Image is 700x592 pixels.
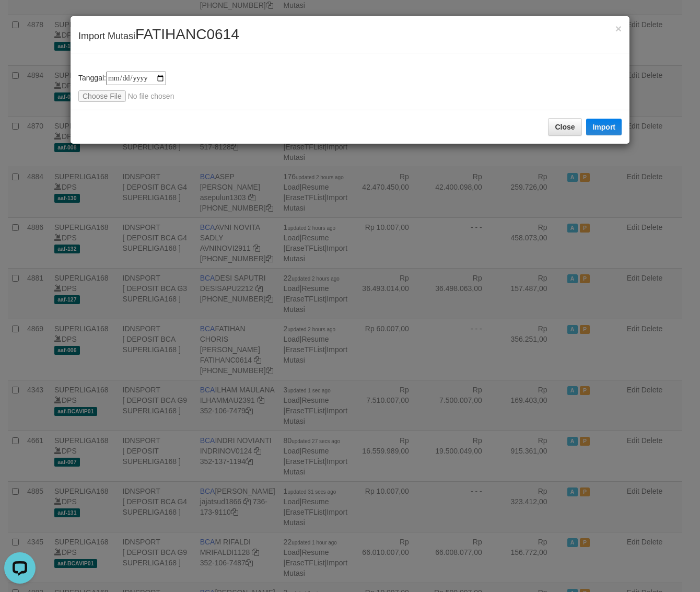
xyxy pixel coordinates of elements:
div: Tanggal: [78,72,622,102]
button: Import [586,119,622,135]
span: FATIHANC0614 [135,26,239,42]
button: Open LiveChat chat widget [4,4,36,36]
button: Close [548,118,581,136]
span: × [615,22,622,34]
button: Close [615,23,622,34]
span: Import Mutasi [78,31,239,41]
